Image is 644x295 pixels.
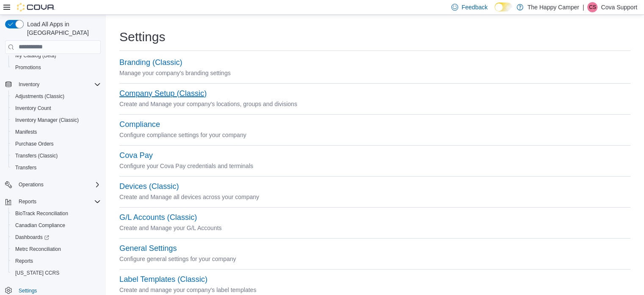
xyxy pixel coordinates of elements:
[462,3,487,11] span: Feedback
[15,140,54,147] span: Purchase Orders
[15,79,43,90] button: Inventory
[8,231,104,243] a: Dashboards
[601,2,637,12] p: Cova Support
[119,161,630,171] p: Configure your Cova Pay credentials and terminals
[2,196,104,208] button: Reports
[15,117,79,124] span: Inventory Manager (Classic)
[119,213,197,222] button: G/L Accounts (Classic)
[12,151,101,161] span: Transfers (Classic)
[12,139,57,149] a: Purchase Orders
[15,180,101,190] span: Operations
[8,126,104,138] button: Manifests
[12,62,44,73] a: Promotions
[15,105,51,112] span: Inventory Count
[15,197,40,207] button: Reports
[8,243,104,255] button: Metrc Reconciliation
[583,2,584,12] p: |
[8,50,104,62] button: My Catalog (Beta)
[15,180,47,190] button: Operations
[119,130,630,140] p: Configure compliance settings for your company
[12,268,63,278] a: [US_STATE] CCRS
[119,285,630,295] p: Create and manage your company's label templates
[12,103,101,113] span: Inventory Count
[12,220,101,230] span: Canadian Compliance
[19,287,37,294] span: Settings
[119,68,630,78] p: Manage your company's branding settings
[12,151,61,161] a: Transfers (Classic)
[119,244,177,253] button: General Settings
[12,139,101,149] span: Purchase Orders
[15,222,65,229] span: Canadian Compliance
[12,91,68,101] a: Adjustments (Classic)
[12,268,101,278] span: Washington CCRS
[15,197,101,207] span: Reports
[12,208,101,219] span: BioTrack Reconciliation
[8,255,104,267] button: Reports
[15,270,59,276] span: [US_STATE] CCRS
[495,11,495,12] span: Dark Mode
[12,62,101,73] span: Promotions
[8,208,104,219] button: BioTrack Reconciliation
[12,115,101,125] span: Inventory Manager (Classic)
[19,81,39,88] span: Inventory
[119,120,160,129] button: Compliance
[15,52,56,59] span: My Catalog (Beta)
[15,129,37,135] span: Manifests
[8,150,104,162] button: Transfers (Classic)
[15,258,33,264] span: Reports
[12,115,82,125] a: Inventory Manager (Classic)
[119,254,630,264] p: Configure general settings for your company
[12,232,101,242] span: Dashboards
[8,267,104,279] button: [US_STATE] CCRS
[15,93,64,100] span: Adjustments (Classic)
[8,138,104,150] button: Purchase Orders
[12,244,64,254] a: Metrc Reconciliation
[12,91,101,101] span: Adjustments (Classic)
[17,3,55,11] img: Cova
[8,90,104,102] button: Adjustments (Classic)
[119,28,165,45] h1: Settings
[8,162,104,174] button: Transfers
[15,64,41,71] span: Promotions
[12,244,101,254] span: Metrc Reconciliation
[15,234,49,241] span: Dashboards
[12,51,101,61] span: My Catalog (Beta)
[19,198,36,205] span: Reports
[12,103,55,113] a: Inventory Count
[587,2,597,12] div: Cova Support
[8,219,104,231] button: Canadian Compliance
[119,151,153,160] button: Cova Pay
[528,2,579,12] p: The Happy Camper
[15,152,58,159] span: Transfers (Classic)
[8,62,104,73] button: Promotions
[15,246,61,253] span: Metrc Reconciliation
[12,163,101,173] span: Transfers
[12,127,101,137] span: Manifests
[495,3,512,11] input: Dark Mode
[15,210,68,217] span: BioTrack Reconciliation
[12,51,60,61] a: My Catalog (Beta)
[119,192,630,202] p: Create and Manage all devices across your company
[15,79,101,90] span: Inventory
[119,223,630,233] p: Create and Manage your G/L Accounts
[12,232,53,242] a: Dashboards
[15,164,36,171] span: Transfers
[2,179,104,191] button: Operations
[12,256,36,266] a: Reports
[119,99,630,109] p: Create and Manage your company's locations, groups and divisions
[12,163,40,173] a: Transfers
[19,181,44,188] span: Operations
[8,102,104,114] button: Inventory Count
[12,256,101,266] span: Reports
[119,89,207,98] button: Company Setup (Classic)
[119,275,207,284] button: Label Templates (Classic)
[2,79,104,90] button: Inventory
[24,20,101,37] span: Load All Apps in [GEOGRAPHIC_DATA]
[119,182,179,191] button: Devices (Classic)
[12,208,72,219] a: BioTrack Reconciliation
[12,220,69,230] a: Canadian Compliance
[8,114,104,126] button: Inventory Manager (Classic)
[12,127,40,137] a: Manifests
[119,58,182,67] button: Branding (Classic)
[589,2,596,12] span: CS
